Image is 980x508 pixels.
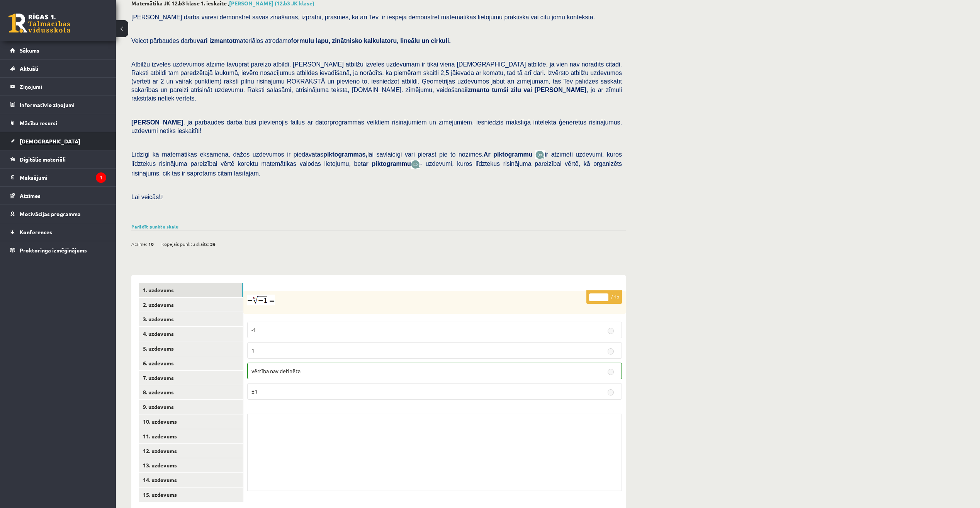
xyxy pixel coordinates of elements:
[139,429,243,443] a: 11. uzdevums
[139,283,243,297] a: 1. uzdevums
[251,326,256,333] span: -1
[131,119,183,126] span: [PERSON_NAME]
[139,312,243,326] a: 3. uzdevums
[608,348,614,355] input: 1
[139,356,243,370] a: 6. uzdevums
[131,119,622,134] span: , ja pārbaudes darbā būsi pievienojis failus ar datorprogrammās veiktiem risinājumiem un zīmējumi...
[131,38,451,44] span: Veicot pārbaudes darbu materiālos atrodamo
[10,60,106,77] a: Aktuāli
[363,160,411,167] b: ar piktogrammu
[247,295,275,305] img: fGfkD52zrINkrnA+Q6t7BGqPpv5pFggqo7HpS7JXLWaatRVXk5nV86Tgh3gNMIEqN5Yg1dFFouqrgesre9XexEVOYHY5Ja2kR...
[20,156,66,163] span: Digitālie materiāli
[484,151,533,158] b: Ar piktogrammu
[492,87,586,93] b: tumši zilu vai [PERSON_NAME]
[197,38,235,44] b: vari izmantot
[139,400,243,414] a: 9. uzdevums
[131,151,535,158] span: Līdzīgi kā matemātikas eksāmenā, dažos uzdevumos ir piedāvātas lai savlaicīgi vari pierast pie to...
[210,238,216,250] span: 36
[139,327,243,341] a: 4. uzdevums
[20,96,106,114] legend: Informatīvie ziņojumi
[131,194,161,200] span: Lai veicās!
[20,169,106,186] legend: Maksājumi
[323,151,367,158] b: piktogrammas,
[10,223,106,241] a: Konferences
[148,238,154,250] span: 10
[20,192,41,199] span: Atzīmes
[20,47,39,54] span: Sākums
[251,388,258,395] span: ±1
[466,87,489,93] b: izmanto
[608,369,614,375] input: vērtība nav definēta
[161,238,209,250] span: Kopējais punktu skaits:
[139,488,243,502] a: 15. uzdevums
[131,238,147,250] span: Atzīme:
[20,210,81,217] span: Motivācijas programma
[10,187,106,205] a: Atzīmes
[8,14,70,33] a: Rīgas 1. Tālmācības vidusskola
[139,371,243,385] a: 7. uzdevums
[10,96,106,114] a: Informatīvie ziņojumi
[20,247,87,254] span: Proktoringa izmēģinājums
[10,114,106,132] a: Mācību resursi
[131,160,622,176] span: - uzdevumi, kuros līdztekus risinājuma pareizībai vērtē, kā organizēts risinājums, cik tas ir sap...
[20,119,57,126] span: Mācību resursi
[10,205,106,223] a: Motivācijas programma
[139,444,243,458] a: 12. uzdevums
[10,150,106,168] a: Digitālie materiāli
[139,341,243,356] a: 5. uzdevums
[20,78,106,95] legend: Ziņojumi
[131,61,622,102] span: Atbilžu izvēles uzdevumos atzīmē tavuprāt pareizo atbildi. [PERSON_NAME] atbilžu izvēles uzdevuma...
[139,298,243,312] a: 2. uzdevums
[131,14,595,20] span: [PERSON_NAME] darbā varēsi demonstrēt savas zināšanas, izpratni, prasmes, kā arī Tev ir iespēja d...
[608,328,614,334] input: -1
[251,367,301,374] span: vērtība nav definēta
[10,169,106,186] a: Maksājumi1
[96,172,106,183] i: 1
[10,41,106,59] a: Sākums
[535,150,545,159] img: JfuEzvunn4EvwAAAAASUVORK5CYII=
[291,38,451,44] b: formulu lapu, zinātnisko kalkulatoru, lineālu un cirkuli.
[10,241,106,259] a: Proktoringa izmēģinājums
[411,160,420,169] img: wKvN42sLe3LLwAAAABJRU5ErkJggg==
[139,458,243,472] a: 13. uzdevums
[20,228,52,235] span: Konferences
[586,290,622,304] p: / 1p
[139,385,243,399] a: 8. uzdevums
[10,78,106,95] a: Ziņojumi
[10,132,106,150] a: [DEMOGRAPHIC_DATA]
[20,138,80,145] span: [DEMOGRAPHIC_DATA]
[161,194,163,200] span: J
[608,389,614,395] input: ±1
[131,223,178,230] a: Parādīt punktu skalu
[251,347,255,354] span: 1
[139,473,243,487] a: 14. uzdevums
[20,65,38,72] span: Aktuāli
[139,414,243,429] a: 10. uzdevums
